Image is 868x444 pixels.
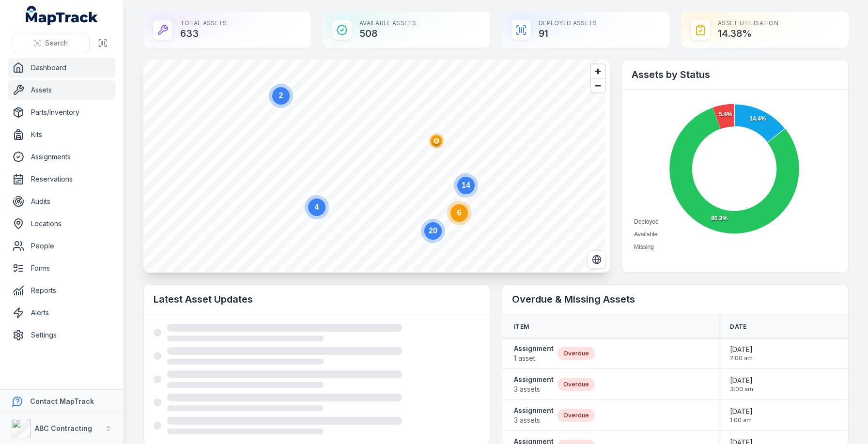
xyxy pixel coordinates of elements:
div: Overdue [558,347,595,360]
span: Item [514,323,529,331]
text: 6 [457,209,462,217]
strong: Contact MapTrack [30,397,94,405]
button: Zoom in [591,64,605,78]
strong: Assignment [514,406,554,415]
button: Search [12,34,90,52]
a: MapTrack [26,6,98,25]
span: 1 asset [514,353,554,363]
span: 1:00 am [730,416,753,424]
strong: ABC Contracting [35,424,92,432]
a: Reservations [8,169,116,189]
a: Settings [8,325,116,345]
span: 3:00 am [730,385,753,393]
text: 20 [429,227,437,235]
span: 2:00 am [730,354,753,362]
text: 2 [279,92,283,100]
button: Switch to Satellite View [588,250,606,269]
strong: Assignment [514,375,554,384]
a: Dashboard [8,58,116,77]
span: Available [634,231,657,238]
h2: Assets by Status [632,68,838,81]
span: [DATE] [730,345,753,354]
a: Audits [8,192,116,211]
h2: Overdue & Missing Assets [512,292,838,306]
span: Date [730,323,746,331]
a: Assets [8,80,116,100]
span: [DATE] [730,407,753,416]
a: Alerts [8,303,116,322]
a: Parts/Inventory [8,103,116,122]
span: [DATE] [730,376,753,385]
a: Reports [8,281,116,300]
button: Zoom out [591,78,605,92]
span: Missing [634,244,654,250]
time: 31/01/2025, 1:00:00 am [730,407,753,424]
a: Assignment1 asset [514,344,554,363]
a: People [8,236,116,256]
time: 30/11/2024, 3:00:00 am [730,376,753,393]
strong: Assignment [514,344,554,353]
text: 14 [462,181,470,189]
a: Assignment3 assets [514,406,554,425]
a: Kits [8,125,116,144]
a: Assignment3 assets [514,375,554,394]
time: 31/08/2024, 2:00:00 am [730,345,753,362]
span: 3 assets [514,415,554,425]
a: Assignments [8,147,116,167]
div: Overdue [558,378,595,391]
span: Deployed [634,218,659,225]
span: 3 assets [514,384,554,394]
div: Overdue [558,409,595,422]
span: Search [45,38,68,48]
text: 4 [315,203,319,211]
h2: Latest Asset Updates [154,292,480,306]
a: Forms [8,259,116,278]
a: Locations [8,214,116,233]
canvas: Map [143,60,605,273]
